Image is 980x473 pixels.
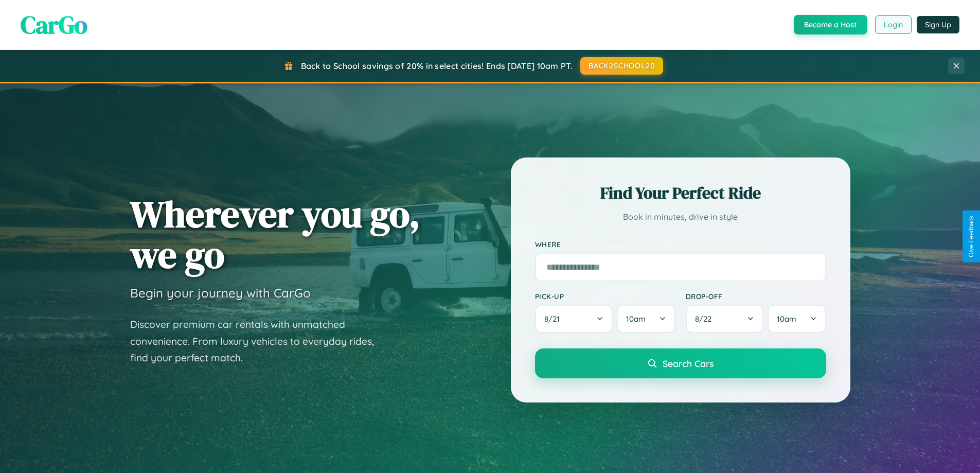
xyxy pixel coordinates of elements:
button: 10am [768,305,826,333]
span: 8 / 22 [695,314,717,324]
span: 10am [626,314,646,324]
button: 8/22 [686,305,764,333]
div: Give Feedback [968,216,975,257]
span: 8 / 21 [544,314,565,324]
span: Back to School savings of 20% in select cities! Ends [DATE] 10am PT. [301,61,573,71]
h2: Find Your Perfect Ride [535,182,826,204]
span: 10am [777,314,796,324]
span: CarGo [21,8,87,42]
label: Pick-up [535,292,675,301]
p: Discover premium car rentals with unmatched convenience. From luxury vehicles to everyday rides, ... [130,316,387,366]
button: 8/21 [535,305,613,333]
button: Search Cars [535,348,826,378]
span: Search Cars [663,358,714,369]
h3: Begin your journey with CarGo [130,285,311,301]
label: Where [535,240,826,249]
button: Become a Host [794,15,867,34]
button: Login [875,15,912,34]
label: Drop-off [686,292,826,301]
button: 10am [617,305,675,333]
button: BACK2SCHOOL20 [580,57,663,75]
button: Sign Up [917,16,959,33]
h1: Wherever you go, we go [130,194,420,275]
p: Book in minutes, drive in style [535,209,826,224]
